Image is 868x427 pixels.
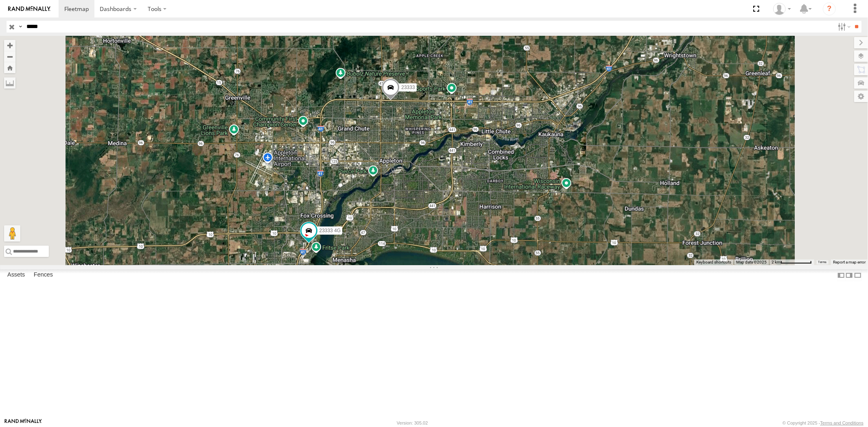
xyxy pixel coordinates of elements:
label: Search Query [17,21,24,33]
span: 23333 4G [319,228,341,233]
label: Map Settings [854,91,868,102]
label: Dock Summary Table to the Right [845,269,853,281]
button: Zoom Home [4,62,15,73]
label: Dock Summary Table to the Left [837,269,845,281]
div: Sardor Khadjimedov [770,3,794,15]
label: Fences [30,270,57,281]
a: Report a map error [833,260,866,264]
div: © Copyright 2025 - [783,420,864,425]
label: Assets [3,270,29,281]
span: 23333 [401,85,415,90]
button: Zoom out [4,51,15,62]
button: Keyboard shortcuts [696,259,731,265]
i: ? [823,2,836,15]
button: Drag Pegman onto the map to open Street View [4,225,20,242]
label: Measure [4,77,15,89]
img: rand-logo.svg [8,6,50,12]
span: 2 km [772,260,781,264]
a: Terms [818,261,827,264]
div: Version: 305.02 [397,420,428,425]
a: Visit our Website [4,419,42,427]
span: Map data ©2025 [736,260,767,264]
a: Terms and Conditions [820,420,864,425]
button: Map Scale: 2 km per 73 pixels [769,259,814,265]
label: Hide Summary Table [854,269,862,281]
label: Search Filter Options [835,21,852,33]
button: Zoom in [4,40,15,51]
